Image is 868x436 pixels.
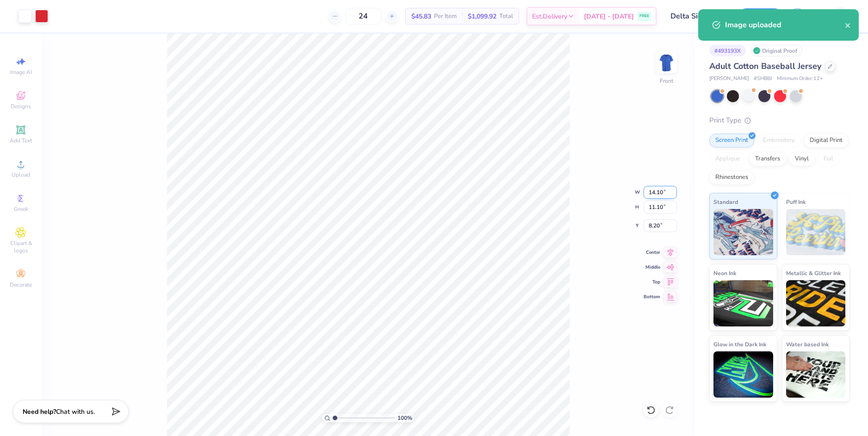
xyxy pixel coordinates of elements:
[709,115,849,126] div: Print Type
[14,205,28,213] span: Greek
[713,209,773,255] img: Standard
[713,197,738,207] span: Standard
[639,13,649,19] span: FREE
[786,280,846,326] img: Metallic & Glitter Ink
[786,209,846,255] img: Puff Ink
[754,75,772,83] span: # SHBBJ
[713,280,773,326] img: Neon Ink
[709,75,749,83] span: [PERSON_NAME]
[5,239,37,254] span: Clipart & logos
[10,137,32,144] span: Add Text
[499,12,513,21] span: Total
[10,281,32,289] span: Decorate
[786,268,841,278] span: Metallic & Glitter Ink
[56,407,95,416] span: Chat with us.
[750,45,802,56] div: Original Proof
[12,171,30,178] span: Upload
[468,12,496,21] span: $1,099.92
[663,7,732,25] input: Untitled Design
[749,152,786,166] div: Transfers
[644,279,660,285] span: Top
[789,152,815,166] div: Vinyl
[11,103,31,110] span: Designs
[709,134,754,147] div: Screen Print
[804,134,849,147] div: Digital Print
[709,152,746,166] div: Applique
[709,45,746,56] div: # 493193X
[757,134,801,147] div: Embroidery
[644,264,660,270] span: Middle
[397,414,412,422] span: 100 %
[713,268,736,278] span: Neon Ink
[786,351,846,398] img: Water based Ink
[709,61,821,72] span: Adult Cotton Baseball Jersey
[644,294,660,300] span: Bottom
[709,171,754,184] div: Rhinestones
[411,12,431,21] span: $45.83
[777,75,823,83] span: Minimum Order: 12 +
[818,152,839,166] div: Foil
[10,68,32,76] span: Image AI
[584,12,634,21] span: [DATE] - [DATE]
[434,12,457,21] span: Per Item
[713,351,773,398] img: Glow in the Dark Ink
[657,54,676,72] img: Front
[23,407,56,416] strong: Need help?
[532,12,567,21] span: Est. Delivery
[786,339,829,349] span: Water based Ink
[644,249,660,256] span: Center
[786,197,806,207] span: Puff Ink
[660,77,673,85] div: Front
[345,8,381,25] input: – –
[713,339,766,349] span: Glow in the Dark Ink
[845,19,851,31] button: close
[725,19,845,31] div: Image uploaded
